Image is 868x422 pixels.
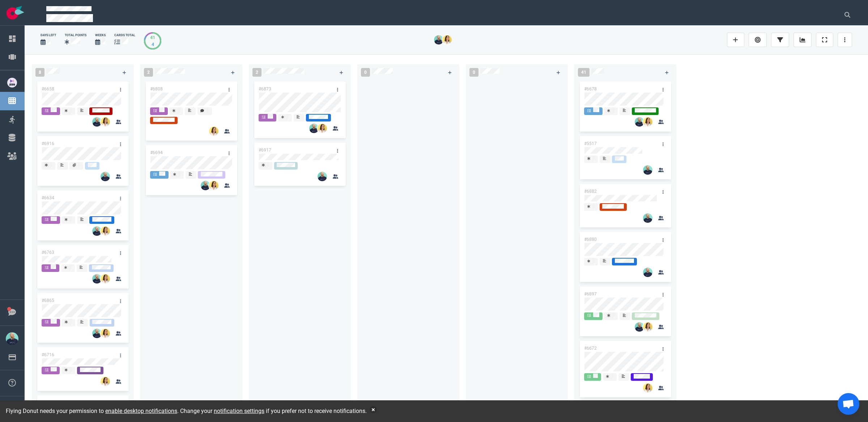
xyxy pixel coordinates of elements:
[584,141,597,146] a: #5517
[42,250,54,255] a: #6763
[318,124,327,133] img: 26
[42,141,54,146] a: #6916
[42,86,54,91] a: #6658
[144,68,153,77] span: 2
[643,268,652,277] img: 26
[150,150,163,155] a: #6694
[643,165,652,175] img: 26
[259,148,271,153] a: #6917
[584,291,597,297] a: #6897
[150,86,163,91] a: #6808
[584,86,597,91] a: #6678
[65,33,86,38] div: Total Points
[578,68,590,77] span: 41
[6,408,177,414] span: Flying Donut needs your permission to
[95,33,106,38] div: Weeks
[318,172,327,181] img: 26
[150,41,155,48] div: 4
[259,86,271,91] a: #6873
[584,237,597,242] a: #6880
[101,226,110,236] img: 26
[643,322,652,332] img: 26
[42,298,54,303] a: #6865
[150,34,155,41] div: 41
[309,124,319,133] img: 26
[201,181,210,190] img: 26
[584,346,597,351] a: #6672
[42,195,54,200] a: #6634
[442,35,452,44] img: 26
[584,189,597,194] a: #6882
[252,68,261,77] span: 2
[434,35,443,44] img: 26
[92,329,102,338] img: 26
[92,117,102,127] img: 26
[643,117,652,127] img: 26
[105,408,177,414] a: enable desktop notifications
[35,68,44,77] span: 8
[469,68,478,77] span: 0
[101,329,110,338] img: 26
[92,226,102,236] img: 26
[643,383,652,393] img: 26
[114,33,135,38] div: cards total
[361,68,370,77] span: 0
[838,393,859,415] div: Ouvrir le chat
[42,352,54,357] a: #6716
[177,408,367,414] span: . Change your if you prefer not to receive notifications.
[92,274,102,284] img: 26
[101,172,110,181] img: 26
[214,408,264,414] a: notification settings
[101,274,110,284] img: 26
[643,213,652,223] img: 26
[101,117,110,127] img: 26
[209,127,218,136] img: 26
[209,181,218,190] img: 26
[635,117,644,127] img: 26
[635,322,644,332] img: 26
[41,33,56,38] div: days left
[101,377,110,386] img: 26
